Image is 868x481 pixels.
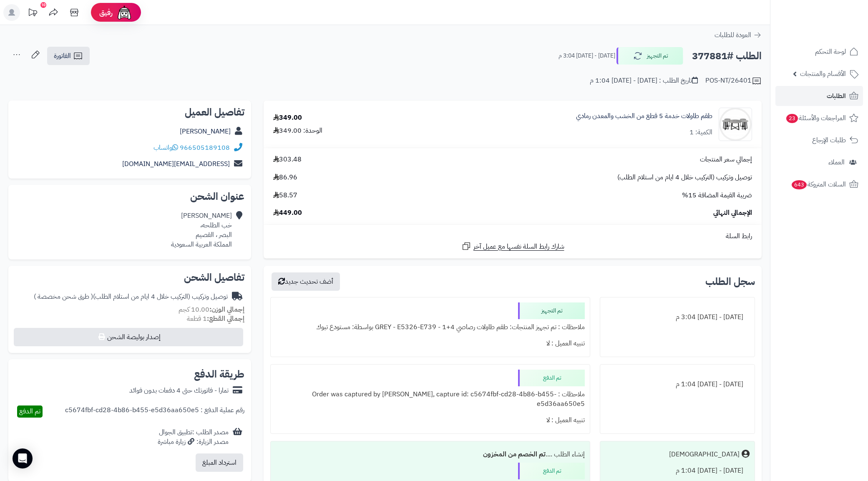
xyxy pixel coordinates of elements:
[276,386,585,412] div: ملاحظات : Order was captured by [PERSON_NAME], capture id: c5674fbf-cd28-4b86-b455-e5d36aa650e5
[122,159,230,169] a: [EMAIL_ADDRESS][DOMAIN_NAME]
[276,319,585,335] div: ملاحظات : تم تجهيز المنتجات: طقم طاولات رصاصي 4+1 - GREY - E5326-E739 بواسطة: مستودع تبوك
[194,369,244,379] h2: طريقة الدفع
[209,305,244,315] strong: إجمالي الوزن:
[158,428,229,447] div: مصدر الطلب :تطبيق الجوال
[34,292,93,302] span: ( طرق شحن مخصصة )
[828,156,845,168] span: العملاء
[273,113,302,123] div: 349.00
[713,208,752,218] span: الإجمالي النهائي
[99,8,113,18] span: رفيق
[786,114,798,123] span: 23
[775,152,863,172] a: العملاء
[54,51,71,61] span: الفاتورة
[775,86,863,106] a: الطلبات
[605,463,750,479] div: [DATE] - [DATE] 1:04 م
[518,463,585,479] div: تم الدفع
[705,76,762,86] div: POS-NT/26401
[273,191,297,200] span: 58.57
[576,111,712,121] a: طقم طاولات خدمة 5 قطع من الخشب والمعدن رمادي
[483,449,546,459] b: تم الخصم من المخزون
[273,208,302,218] span: 449.00
[827,90,846,102] span: الطلبات
[518,370,585,386] div: تم الدفع
[276,412,585,428] div: تنبيه العميل : لا
[14,328,243,346] button: إصدار بوليصة الشحن
[47,47,90,65] a: الفاتورة
[791,179,846,190] span: السلات المتروكة
[815,46,846,58] span: لوحة التحكم
[669,450,740,459] div: [DEMOGRAPHIC_DATA]
[590,76,698,86] div: تاريخ الطلب : [DATE] - [DATE] 1:04 م
[775,130,863,150] a: طلبات الإرجاع
[273,173,297,182] span: 86.96
[276,335,585,352] div: تنبيه العميل : لا
[705,277,755,287] h3: سجل الطلب
[792,180,807,189] span: 643
[267,232,758,241] div: رابط السلة
[811,23,860,41] img: logo-2.png
[719,108,752,141] img: 1738400418-110122010126-90x90.jpg
[34,292,228,302] div: توصيل وتركيب (التركيب خلال 4 ايام من استلام الطلب)
[775,108,863,128] a: المراجعات والأسئلة23
[40,2,46,8] div: 10
[617,173,752,182] span: توصيل وتركيب (التركيب خلال 4 ايام من استلام الطلب)
[116,4,133,21] img: ai-face.png
[682,191,752,200] span: ضريبة القيمة المضافة 15%
[196,453,243,472] button: استرداد المبلغ
[13,448,33,468] div: Open Intercom Messenger
[473,242,564,252] span: شارك رابط السلة نفسها مع عميل آخر
[518,302,585,319] div: تم التجهيز
[207,314,244,324] strong: إجمالي القطع:
[19,406,40,416] span: تم الدفع
[15,191,244,201] h2: عنوان الشحن
[775,42,863,62] a: لوحة التحكم
[15,272,244,282] h2: تفاصيل الشحن
[775,174,863,194] a: السلات المتروكة643
[180,126,231,136] a: [PERSON_NAME]
[171,211,232,249] div: [PERSON_NAME] خب الطلحه، البصر ، القصيم المملكة العربية السعودية
[15,107,244,117] h2: تفاصيل العميل
[812,134,846,146] span: طلبات الإرجاع
[461,241,564,252] a: شارك رابط السلة نفسها مع عميل آخر
[158,437,229,447] div: مصدر الزيارة: زيارة مباشرة
[692,48,762,65] h2: الطلب #377881
[153,143,178,153] a: واتساب
[272,272,340,291] button: أضف تحديث جديد
[129,386,229,395] div: تمارا - فاتورتك حتى 4 دفعات بدون فوائد
[605,376,750,393] div: [DATE] - [DATE] 1:04 م
[187,314,244,324] small: 1 قطعة
[616,47,683,65] button: تم التجهيز
[785,112,846,124] span: المراجعات والأسئلة
[800,68,846,80] span: الأقسام والمنتجات
[715,30,751,40] span: العودة للطلبات
[276,446,585,463] div: إنشاء الطلب ....
[605,309,750,325] div: [DATE] - [DATE] 3:04 م
[22,4,43,23] a: تحديثات المنصة
[179,305,244,315] small: 10.00 كجم
[715,30,762,40] a: العودة للطلبات
[273,126,322,136] div: الوحدة: 349.00
[559,52,615,60] small: [DATE] - [DATE] 3:04 م
[273,155,302,164] span: 303.48
[700,155,752,164] span: إجمالي سعر المنتجات
[65,405,244,418] div: رقم عملية الدفع : c5674fbf-cd28-4b86-b455-e5d36aa650e5
[689,128,712,137] div: الكمية: 1
[180,143,230,153] a: 966505189108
